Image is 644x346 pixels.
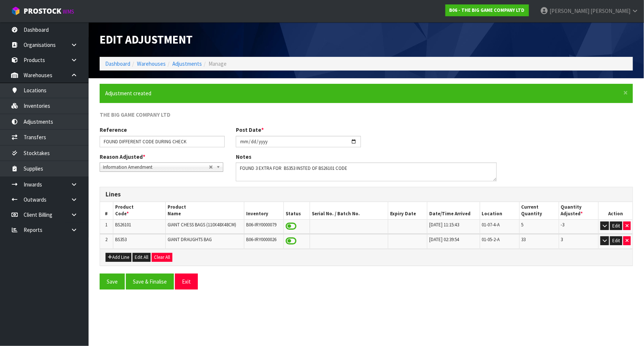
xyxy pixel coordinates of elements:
[137,60,166,67] a: Warehouses
[115,222,131,228] span: BS26101
[445,4,529,16] a: B06 - THE BIG GAME COMPANY LTD
[623,88,628,98] span: ×
[610,222,622,230] button: Edit
[427,202,480,219] th: Date/Time Arrived
[63,8,74,15] small: WMS
[11,6,20,16] img: cube-alt.png
[246,236,276,243] span: B06-IRY0000026
[115,236,127,243] span: BS353
[105,60,130,67] a: Dashboard
[561,222,565,228] span: -3
[126,274,174,290] button: Save & Finalise
[236,126,264,134] label: Post Date
[152,253,172,262] button: Clear All
[244,202,283,219] th: Inventory
[106,236,108,243] span: 2
[100,136,225,147] input: Reference
[103,163,209,172] span: Information Amendment
[172,60,202,67] a: Adjustments
[610,236,622,245] button: Edit
[521,236,526,243] span: 33
[598,202,633,219] th: Action
[310,202,388,219] th: Serial No. / Batch No.
[590,7,630,14] span: [PERSON_NAME]
[521,222,524,228] span: 5
[100,202,113,219] th: #
[106,253,131,262] button: Add Line
[559,202,598,219] th: Quantity Adjusted
[561,236,563,243] span: 3
[429,222,459,228] span: [DATE] 11:15:43
[175,274,198,290] button: Exit
[106,222,108,228] span: 1
[283,202,310,219] th: Status
[132,253,151,262] button: Edit All
[165,202,244,219] th: Product Name
[236,153,251,161] label: Notes
[168,222,236,228] span: GIANT CHESS BAGS (110X48X48CM)
[246,222,276,228] span: B06-IRY0000079
[482,222,500,228] span: 01-07-4-A
[100,32,193,47] span: Edit Adjustment
[429,236,459,243] span: [DATE] 02:39:54
[100,126,127,134] label: Reference
[100,274,125,290] button: Save
[550,7,589,14] span: [PERSON_NAME]
[105,90,151,97] span: Adjustment created
[519,202,559,219] th: Current Quantity
[450,7,525,13] strong: B06 - THE BIG GAME COMPANY LTD
[100,153,145,161] label: Reason Adjusted
[168,236,212,243] span: GIANT DRAUGHTS BAG
[106,191,627,198] h3: Lines
[100,111,171,118] span: THE BIG GAME COMPANY LTD
[209,60,227,67] span: Manage
[482,236,500,243] span: 01-05-2-A
[113,202,166,219] th: Product Code
[24,6,61,16] span: ProStock
[388,202,427,219] th: Expiry Date
[480,202,519,219] th: Location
